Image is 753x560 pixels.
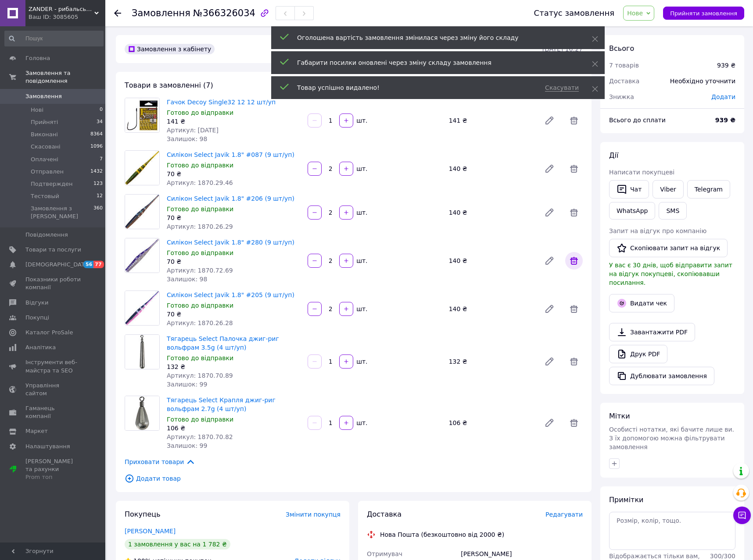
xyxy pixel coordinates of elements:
[125,474,583,483] span: Додати товар
[665,71,741,91] div: Необхідно уточнити
[100,156,103,163] span: 7
[167,213,301,222] div: 70 ₴
[125,457,195,467] span: Приховати товари
[297,33,570,42] div: Оголошена вартість замовлення змінилася через зміну його складу
[609,117,666,124] span: Всього до сплати
[97,118,103,126] span: 34
[125,510,161,518] span: Покупець
[354,357,368,366] div: шт.
[25,92,62,100] span: Замовлення
[715,117,735,124] b: 939 ₴
[93,205,103,220] span: 360
[167,442,207,449] span: Залишок: 99
[609,294,674,312] button: Видати чек
[687,180,730,198] a: Telegram
[25,314,49,322] span: Покупці
[125,528,176,535] a: [PERSON_NAME]
[445,355,537,368] div: 132 ₴
[31,118,58,126] span: Прийняті
[565,414,583,432] span: Видалити
[167,319,233,326] span: Артикул: 1870.26.28
[167,362,301,371] div: 132 ₴
[167,381,207,388] span: Залишок: 99
[297,83,534,92] div: Товар успішно видалено!
[609,78,639,85] span: Доставка
[25,261,90,269] span: [DEMOGRAPHIC_DATA]
[167,249,233,256] span: Готово до відправки
[25,443,70,450] span: Налаштування
[25,69,105,85] span: Замовлення та повідомлення
[125,195,159,229] img: Силікон Select Javik 1.8" #206 (9 шт/уп)
[167,151,294,158] a: Силікон Select Javik 1.8" #087 (9 шт/уп)
[125,291,159,325] img: Силікон Select Javik 1.8" #205 (9 шт/уп)
[167,397,276,412] a: Тягарець Select Крапля джиг-риг вольфрам 2.7g (4 шт/уп)
[609,367,714,385] button: Дублювати замовлення
[609,44,634,53] span: Всього
[125,44,215,54] div: Замовлення з кабінету
[167,223,233,230] span: Артикул: 1870.26.29
[609,239,728,257] button: Скопіювати запит на відгук
[25,404,81,420] span: Гаманець компанії
[31,192,59,200] span: Тестовый
[545,84,579,92] span: Скасувати
[4,31,104,46] input: Пошук
[445,303,537,315] div: 140 ₴
[25,276,81,291] span: Показники роботи компанії
[627,10,643,17] span: Нове
[167,206,233,213] span: Готово до відправки
[25,54,50,62] span: Головна
[125,539,230,549] div: 1 замовлення у вас на 1 782 ₴
[31,205,93,220] span: Замовлення з [PERSON_NAME]
[445,163,537,175] div: 140 ₴
[167,109,233,116] span: Готово до відправки
[167,302,233,309] span: Готово до відправки
[354,418,368,427] div: шт.
[90,168,103,176] span: 1432
[31,131,58,138] span: Виконані
[609,151,618,159] span: Дії
[541,204,558,221] a: Редагувати
[167,372,233,379] span: Артикул: 1870.70.89
[29,5,94,13] span: ZANDER - рибальський інтернет-магазин
[125,98,159,132] img: Гачок Decoy Single32 12 12 шт/уп
[354,305,368,313] div: шт.
[733,507,751,524] button: Чат з покупцем
[609,412,630,420] span: Мітки
[97,192,103,200] span: 12
[367,510,402,518] span: Доставка
[167,335,279,351] a: Тягарець Select Палочка джиг-риг вольфрам 3.5g (4 шт/уп)
[25,358,81,374] span: Інструменти веб-майстра та SEO
[193,8,255,18] span: №366326034
[286,511,341,518] span: Змінити покупця
[717,61,735,70] div: 939 ₴
[167,433,233,440] span: Артикул: 1870.70.82
[711,93,735,100] span: Додати
[663,7,744,20] button: Прийняти замовлення
[545,511,583,518] span: Редагувати
[609,62,639,69] span: 7 товарів
[83,261,93,268] span: 56
[31,168,64,176] span: Отправлен
[445,255,537,267] div: 140 ₴
[367,550,402,557] span: Отримувач
[297,58,570,67] div: Габарити посилки оновлені через зміну складу замовлення
[609,93,634,100] span: Знижка
[167,117,301,126] div: 141 ₴
[167,239,294,246] a: Силікон Select Javik 1.8" #280 (9 шт/уп)
[167,99,276,106] a: Гачок Decoy Single32 12 12 шт/уп
[125,238,159,273] img: Силікон Select Javik 1.8" #280 (9 шт/уп)
[445,417,537,429] div: 106 ₴
[653,180,683,198] a: Viber
[670,10,737,17] span: Прийняти замовлення
[31,180,72,188] span: Подтвержден
[167,416,233,423] span: Готово до відправки
[609,202,655,220] a: WhatsApp
[132,8,190,18] span: Замовлення
[565,353,583,370] span: Видалити
[167,276,207,283] span: Залишок: 98
[609,262,732,286] span: У вас є 30 днів, щоб відправити запит на відгук покупцеві, скопіювавши посилання.
[31,143,61,151] span: Скасовані
[445,114,537,127] div: 141 ₴
[167,195,294,202] a: Силікон Select Javik 1.8" #206 (9 шт/уп)
[565,252,583,269] span: Видалити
